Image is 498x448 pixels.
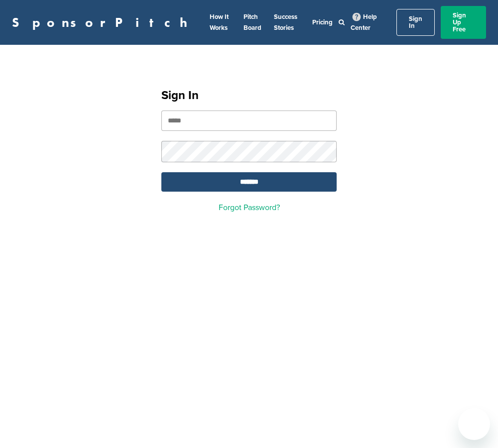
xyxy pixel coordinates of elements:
h1: Sign In [161,87,337,105]
a: Help Center [351,11,377,34]
a: How It Works [210,13,229,32]
a: Pitch Board [244,13,261,32]
a: Success Stories [274,13,297,32]
a: SponsorPitch [12,16,194,29]
a: Sign In [396,9,435,36]
a: Forgot Password? [219,203,280,213]
a: Sign Up Free [441,6,486,39]
a: Pricing [312,18,333,26]
iframe: Button to launch messaging window [458,408,490,440]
